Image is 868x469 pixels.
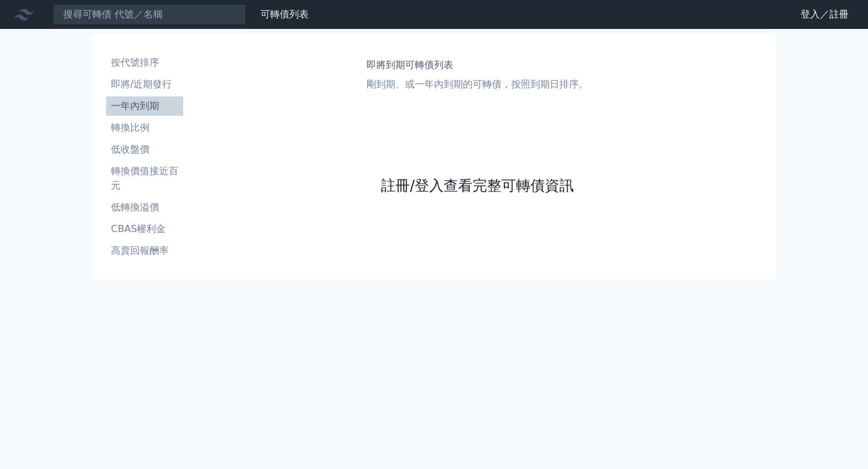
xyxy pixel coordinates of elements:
a: 轉換價值接近百元 [106,162,183,195]
li: 按代號排序 [106,55,183,70]
input: 搜尋可轉債 代號／名稱 [53,4,246,25]
h1: 即將到期可轉債列表 [366,58,588,72]
li: 高賣回報酬率 [106,244,183,258]
a: 低轉換溢價 [106,198,183,217]
a: 按代號排序 [106,53,183,72]
a: 註冊/登入查看完整可轉債資訊 [381,176,574,195]
p: 剛到期、或一年內到期的可轉債，按照到期日排序。 [366,77,588,92]
li: 轉換比例 [106,121,183,135]
li: 低轉換溢價 [106,200,183,215]
li: 低收盤價 [106,142,183,157]
li: CBAS權利金 [106,222,183,236]
a: CBAS權利金 [106,219,183,239]
li: 轉換價值接近百元 [106,164,183,193]
a: 轉換比例 [106,118,183,137]
a: 即將/近期發行 [106,75,183,94]
li: 即將/近期發行 [106,77,183,92]
a: 低收盤價 [106,140,183,159]
a: 登入／註冊 [791,5,858,24]
a: 一年內到期 [106,96,183,116]
li: 一年內到期 [106,99,183,113]
a: 高賣回報酬率 [106,241,183,260]
a: 可轉債列表 [260,8,309,20]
